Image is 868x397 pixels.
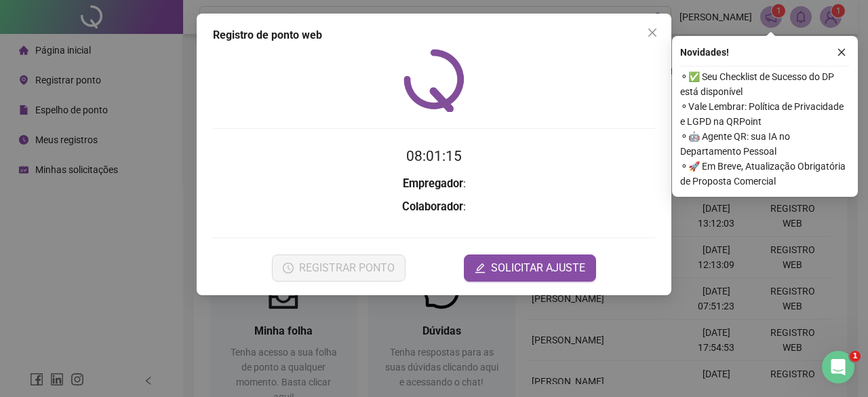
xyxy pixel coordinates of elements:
[680,159,850,189] span: ⚬ 🚀 Em Breve, Atualização Obrigatória de Proposta Comercial
[822,351,854,383] iframe: Intercom live chat
[213,198,655,216] h3: :
[403,49,465,112] img: QRPoint
[680,129,850,159] span: ⚬ 🤖 Agente QR: sua IA no Departamento Pessoal
[680,45,729,60] span: Novidades !
[642,22,663,43] button: Close
[464,254,596,282] button: editSOLICITAR AJUSTE
[213,27,655,43] div: Registro de ponto web
[475,263,486,273] span: edit
[647,27,658,38] span: close
[402,200,463,213] strong: Colaborador
[837,48,846,57] span: close
[406,148,462,164] time: 08:01:15
[491,260,585,276] span: SOLICITAR AJUSTE
[850,351,861,362] span: 1
[213,175,655,193] h3: :
[403,177,463,190] strong: Empregador
[680,69,850,99] span: ⚬ ✅ Seu Checklist de Sucesso do DP está disponível
[272,254,406,282] button: REGISTRAR PONTO
[680,99,850,129] span: ⚬ Vale Lembrar: Política de Privacidade e LGPD na QRPoint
